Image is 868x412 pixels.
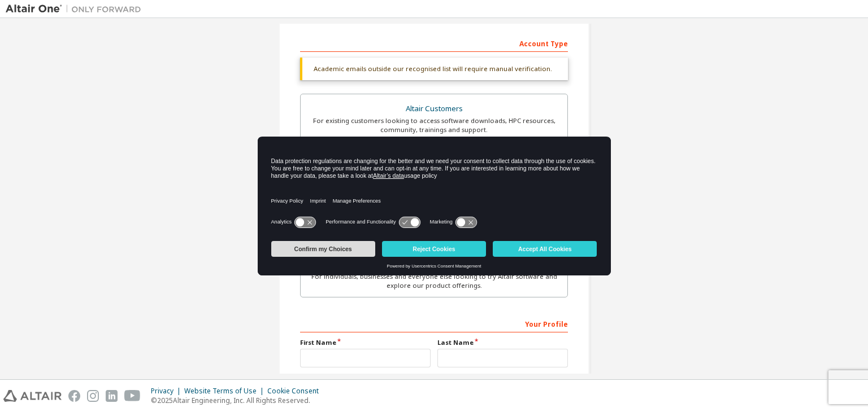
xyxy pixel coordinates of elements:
[68,390,80,402] img: facebook.svg
[87,390,99,402] img: instagram.svg
[3,390,62,402] img: altair_logo.svg
[106,390,118,402] img: linkedin.svg
[6,3,147,15] img: Altair One
[300,314,568,332] div: Your Profile
[267,387,325,396] div: Cookie Consent
[151,387,184,396] div: Privacy
[307,116,561,134] div: For existing customers looking to access software downloads, HPC resources, community, trainings ...
[300,34,568,52] div: Account Type
[124,390,141,402] img: youtube.svg
[184,387,267,396] div: Website Terms of Use
[151,396,325,405] p: © 2025 Altair Engineering, Inc. All Rights Reserved.
[300,58,568,80] div: Academic emails outside our recognised list will require manual verification.
[300,338,431,347] label: First Name
[437,338,568,347] label: Last Name
[307,101,561,117] div: Altair Customers
[307,272,561,290] div: For individuals, businesses and everyone else looking to try Altair software and explore our prod...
